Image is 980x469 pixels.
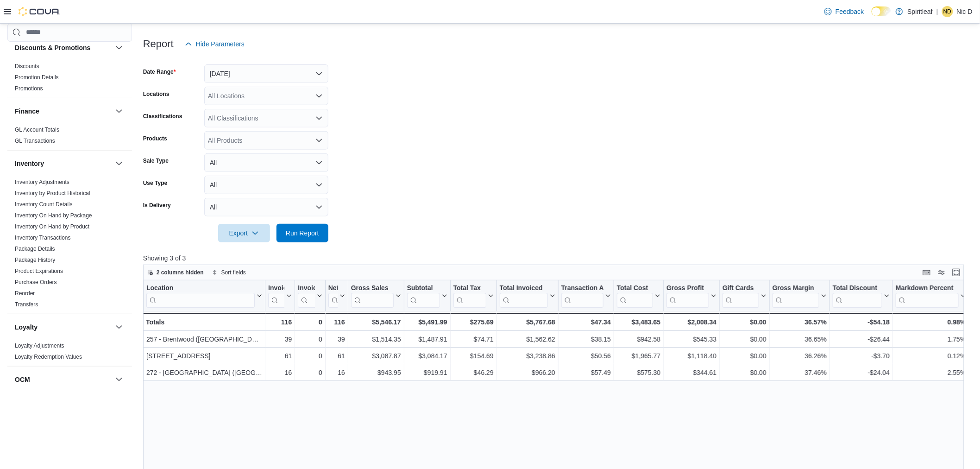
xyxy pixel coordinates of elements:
[351,350,401,361] div: $3,087.87
[453,317,493,328] div: $275.69
[328,284,338,292] div: Net Sold
[268,334,292,345] div: 39
[942,6,953,17] div: Nic D
[561,334,611,345] div: $38.15
[773,350,827,361] div: 36.26%
[936,267,947,278] button: Display options
[453,284,493,307] button: Total Tax
[113,374,125,385] button: OCM
[15,159,44,168] h3: Inventory
[351,284,394,307] div: Gross Sales
[15,137,55,145] span: GL Transactions
[957,6,973,17] p: Nic D
[908,6,933,17] p: Spiritleaf
[143,179,167,187] label: Use Type
[773,284,827,307] button: Gross Margin
[351,284,401,307] button: Gross Sales
[15,256,55,264] span: Package History
[666,317,716,328] div: $2,008.34
[143,38,174,50] h3: Report
[113,42,125,53] button: Discounts & Promotions
[896,284,958,292] div: Markdown Percent
[204,153,328,172] button: All
[204,64,328,83] button: [DATE]
[15,353,82,361] span: Loyalty Redemption Values
[15,74,59,81] a: Promotion Details
[15,279,57,286] span: Purchase Orders
[143,254,973,263] p: Showing 3 of 3
[499,334,555,345] div: $1,562.62
[896,367,966,378] div: 2.55%
[298,284,322,307] button: Invoices Ref
[617,317,660,328] div: $3,483.65
[351,317,401,328] div: $5,546.17
[15,342,64,349] span: Loyalty Adjustments
[19,7,60,16] img: Cova
[15,246,55,252] a: Package Details
[15,342,64,349] a: Loyalty Adjustments
[773,334,827,345] div: 36.65%
[268,317,292,328] div: 116
[15,107,39,116] h3: Finance
[181,35,248,53] button: Hide Parameters
[722,350,766,361] div: $0.00
[722,317,766,328] div: $0.00
[722,284,766,307] button: Gift Cards
[499,284,555,307] button: Total Invoiced
[143,68,176,76] label: Date Range
[499,350,555,361] div: $3,238.86
[15,375,112,384] button: OCM
[15,201,73,208] span: Inventory Count Details
[221,269,246,276] span: Sort fields
[15,234,71,241] a: Inventory Transactions
[15,138,55,144] a: GL Transactions
[453,284,486,292] div: Total Tax
[268,284,284,307] div: Invoices Sold
[146,334,262,345] div: 257 - Brentwood ([GEOGRAPHIC_DATA])
[146,350,262,361] div: [STREET_ADDRESS]
[315,92,323,100] button: Open list of options
[15,290,35,297] a: Reorder
[833,284,882,292] div: Total Discount
[298,334,322,345] div: 0
[773,367,827,378] div: 37.46%
[146,284,262,307] button: Location
[15,43,90,52] h3: Discounts & Promotions
[15,354,82,360] a: Loyalty Redemption Values
[561,284,603,307] div: Transaction Average
[15,159,112,168] button: Inventory
[286,228,319,238] span: Run Report
[15,190,90,196] a: Inventory by Product Historical
[351,367,401,378] div: $943.95
[407,367,447,378] div: $919.91
[298,284,314,307] div: Invoices Ref
[666,284,709,307] div: Gross Profit
[328,367,345,378] div: 16
[268,284,284,292] div: Invoices Sold
[113,158,125,169] button: Inventory
[328,350,345,361] div: 61
[15,127,59,133] a: GL Account Totals
[833,367,890,378] div: -$24.04
[15,257,55,263] a: Package History
[298,317,322,328] div: 0
[872,16,872,17] span: Dark Mode
[666,284,709,292] div: Gross Profit
[833,350,890,361] div: -$3.70
[15,178,69,186] span: Inventory Adjustments
[453,284,486,307] div: Total Tax
[328,334,345,345] div: 39
[499,317,555,328] div: $5,767.68
[351,334,401,345] div: $1,514.35
[268,367,292,378] div: 16
[836,7,864,16] span: Feedback
[896,350,966,361] div: 0.12%
[328,284,338,307] div: Net Sold
[666,350,716,361] div: $1,118.40
[617,367,660,378] div: $575.30
[921,267,932,278] button: Keyboard shortcuts
[407,334,447,345] div: $1,487.91
[204,198,328,216] button: All
[15,190,90,197] span: Inventory by Product Historical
